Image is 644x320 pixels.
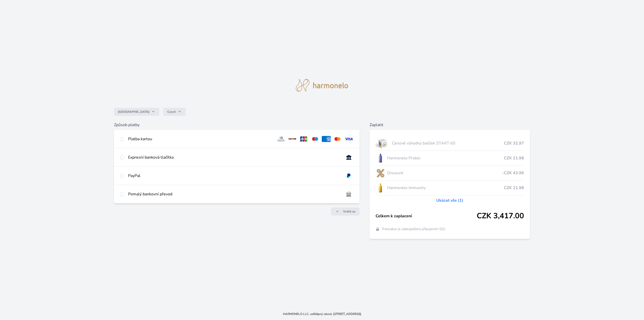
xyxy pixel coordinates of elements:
div: Platba kartou [128,136,272,142]
span: CZK 3,417.00 [477,211,524,221]
span: Cenově výhodný balíček START 60 [392,140,504,146]
div: PayPal [128,173,340,179]
span: Harmonelo Immunity [387,185,504,191]
span: -CZK 43.96 [502,170,524,176]
img: logo.svg [296,79,348,92]
img: discount-lo.png [376,167,385,179]
span: CZK 21.98 [504,185,524,191]
a: Ukázat vše (1) [436,197,463,203]
div: Pomalý bankovní převod [128,191,340,197]
img: CLEAN_PROBIO_se_stinem_x-lo.jpg [376,152,385,164]
img: mc.svg [333,136,342,142]
h6: Způsob platby [114,122,359,128]
span: Transakce je zabezpečena připojením SSL [382,227,446,232]
img: visa.svg [344,136,353,142]
img: amex.svg [322,136,331,142]
span: Czech [167,110,176,114]
img: diners.svg [276,136,286,142]
span: [GEOGRAPHIC_DATA] [118,110,149,114]
img: discover.svg [288,136,297,142]
img: bankTransfer_IBAN.svg [344,191,353,197]
a: Vrátit se [331,207,359,216]
img: jcb.svg [299,136,308,142]
h6: Zaplatit [370,122,530,128]
img: IMMUNITY_se_stinem_x-lo.jpg [376,182,385,194]
span: Harmonelo Probio [387,155,504,161]
span: Celkem k zaplacení [376,213,476,219]
span: CZK 32.97 [504,140,524,146]
img: paypal.svg [344,173,353,179]
div: Expresní banková tlačítka [128,154,340,160]
span: Vrátit se [343,209,355,214]
img: onlineBanking_CZ.svg [344,154,353,160]
span: Discount [387,170,502,176]
img: maestro.svg [310,136,320,142]
span: CZK 21.98 [504,155,524,161]
img: start.jpg [376,137,390,150]
button: Czech [163,108,186,116]
button: [GEOGRAPHIC_DATA] [114,108,159,116]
